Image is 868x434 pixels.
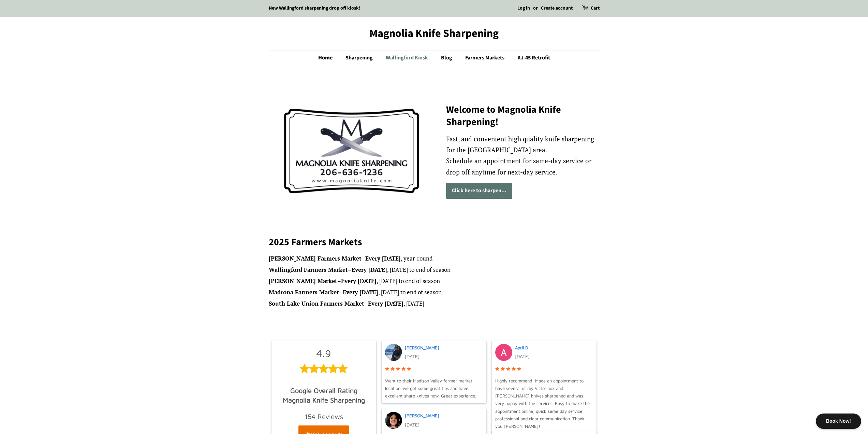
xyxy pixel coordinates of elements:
div: [DATE] [404,420,483,430]
p: Fast, and convenient high quality knife sharpening for the [GEOGRAPHIC_DATA] area. Schedule an ap... [446,134,600,178]
strong: Every [DATE] [365,254,401,262]
strong: Every [DATE] [352,266,387,274]
li: – , [DATE] [269,299,600,309]
div: [DATE] [404,351,483,362]
a: 4.9 [271,340,376,381]
li: or [533,4,538,13]
h2: 2025 Farmers Markets [269,236,600,248]
li: – , [DATE] to end of season [269,288,600,297]
span:  [517,365,521,373]
span:  [338,364,348,374]
strong: Madrona Farmers Market [269,288,339,296]
strong: Every [DATE] [341,277,377,285]
span:  [396,365,400,373]
a: KJ-45 Retrofit [512,51,550,65]
div: Google Overall Rating [275,385,373,396]
a: Magnolia Knife Sharpening [269,27,600,40]
span:  [401,365,406,373]
a: Google Overall RatingMagnolia Knife Sharpening [271,381,376,407]
div: 4.9 [275,344,373,378]
span:  [391,365,395,373]
div: 154 Reviews [275,412,373,420]
strong: [PERSON_NAME] Farmers Market [269,254,362,262]
a: Farmers Markets [460,51,511,65]
strong: Every [DATE] [368,299,403,307]
a: Create account [541,5,573,12]
span:  [512,365,516,373]
span:  [319,364,328,374]
img: Post image [495,344,512,361]
a: [PERSON_NAME] [405,413,439,418]
a: [PERSON_NAME] [405,345,439,350]
span:  [328,364,338,374]
a: Log in [517,5,530,12]
span:  [407,365,411,373]
span: Went to their Madison Valley farmer market location. we got some great tips and have excellent sh... [385,377,483,400]
a: New Wallingford sharpening drop off kiosk! [269,5,361,12]
img: Post image [385,412,402,429]
a: Click here to sharpen... [446,183,512,199]
a: Cart [591,4,600,13]
a: April D [515,345,528,350]
a: 154 Reviews [271,409,376,424]
strong: [PERSON_NAME] Market [269,277,337,285]
span:  [300,364,309,374]
a: Wallingford Kiosk [381,51,435,65]
li: – , year-round [269,254,600,264]
span:  [385,365,389,373]
li: – , [DATE] to end of season [269,276,600,286]
a: Sharpening [340,51,380,65]
a: Blog [436,51,459,65]
span:  [501,365,505,373]
span:  [309,364,319,374]
span:  [506,365,510,373]
h2: Welcome to Magnolia Knife Sharpening! [446,103,600,128]
strong: Every [DATE] [343,288,378,296]
li: – , [DATE] to end of season [269,265,600,275]
div: Magnolia Knife Sharpening [275,396,373,404]
span:  [495,365,499,373]
a: Home [318,51,339,65]
div: Book Now! [816,414,861,429]
strong: South Lake Union Farmers Market [269,299,364,307]
img: Post image [385,344,402,361]
span: Highly recommend! Made an appointment to have several of my Victorinox and [PERSON_NAME] knives s... [495,377,593,430]
strong: Wallingford Farmers Market [269,266,348,274]
div: [DATE] [514,351,593,362]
